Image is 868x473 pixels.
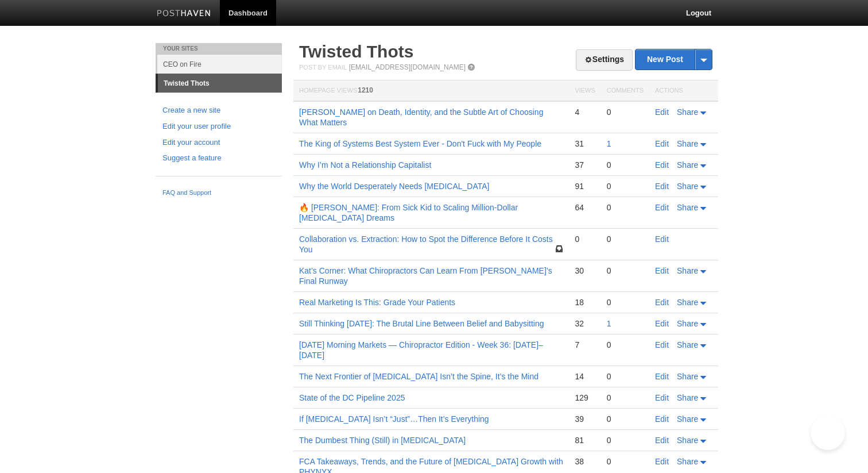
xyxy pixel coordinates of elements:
a: Edit [655,457,669,466]
div: 0 [607,340,644,350]
a: Twisted Thots [158,74,282,93]
th: Homepage Views [293,80,569,102]
a: Suggest a feature [162,152,275,164]
div: 0 [607,234,644,244]
span: Share [677,182,698,191]
div: 0 [607,107,644,117]
a: If [MEDICAL_DATA] Isn’t “Just”…Then It’s Everything [299,414,489,424]
a: Why I’m Not a Relationship Capitalist [299,160,431,170]
div: 39 [575,414,595,424]
a: [DATE] Morning Markets — Chiropractor Edition - Week 36: [DATE]–[DATE] [299,340,543,360]
span: Share [677,340,698,349]
span: Share [677,266,698,275]
iframe: Help Scout Beacon - Open [811,416,845,450]
div: 81 [575,435,595,445]
span: Share [677,372,698,381]
a: Edit your account [162,137,275,149]
a: Edit [655,266,669,275]
div: 0 [607,266,644,276]
a: Real Marketing Is This: Grade Your Patients [299,298,455,307]
a: Edit [655,139,669,148]
div: 32 [575,318,595,329]
div: 0 [607,297,644,307]
th: Views [569,80,600,102]
a: Edit [655,372,669,381]
a: The King of Systems Best System Ever - Don't Fuck with My People [299,139,541,148]
div: 38 [575,456,595,467]
div: 30 [575,266,595,276]
a: Edit [655,203,669,212]
a: Edit your user profile [162,121,275,133]
span: Share [677,139,698,148]
span: Share [677,414,698,424]
div: 7 [575,340,595,350]
div: 0 [607,456,644,467]
span: Share [677,160,698,170]
a: Why the World Desperately Needs [MEDICAL_DATA] [299,182,489,191]
a: Settings [576,49,633,71]
div: 0 [607,414,644,424]
a: CEO on Fire [157,55,282,74]
span: Post by Email [299,64,347,71]
span: Share [677,298,698,307]
a: Edit [655,436,669,445]
span: Share [677,393,698,402]
div: 91 [575,181,595,191]
a: 1 [607,319,611,328]
span: Share [677,107,698,117]
li: Your Sites [156,43,282,55]
a: The Next Frontier of [MEDICAL_DATA] Isn’t the Spine, It’s the Mind [299,372,538,381]
div: 18 [575,297,595,307]
div: 0 [607,435,644,445]
a: Create a new site [162,105,275,117]
a: Edit [655,298,669,307]
span: Share [677,203,698,212]
div: 4 [575,107,595,117]
a: [EMAIL_ADDRESS][DOMAIN_NAME] [349,63,466,71]
th: Comments [601,80,649,102]
a: Kat’s Corner: What Chiropractors Can Learn From [PERSON_NAME]’s Final Runway [299,266,552,286]
a: State of the DC Pipeline 2025 [299,393,405,402]
div: 0 [607,371,644,382]
div: 64 [575,202,595,213]
a: Edit [655,393,669,402]
a: Edit [655,414,669,424]
th: Actions [649,80,718,102]
div: 0 [607,160,644,170]
a: 🔥 [PERSON_NAME]: From Sick Kid to Scaling Million-Dollar [MEDICAL_DATA] Dreams [299,203,518,222]
div: 0 [607,393,644,403]
div: 0 [607,181,644,191]
a: Edit [655,234,669,244]
span: Share [677,319,698,328]
a: Edit [655,182,669,191]
a: 1 [607,139,611,148]
div: 14 [575,371,595,382]
span: Share [677,436,698,445]
a: Twisted Thots [299,42,413,61]
img: Posthaven-bar [157,10,211,18]
a: New Post [635,49,712,70]
a: [PERSON_NAME] on Death, Identity, and the Subtle Art of Choosing What Matters [299,107,543,127]
a: Edit [655,340,669,349]
div: 37 [575,160,595,170]
div: 0 [607,202,644,213]
div: 129 [575,393,595,403]
div: 0 [575,234,595,244]
span: 1210 [358,86,373,94]
a: Edit [655,319,669,328]
a: Collaboration vs. Extraction: How to Spot the Difference Before It Costs You [299,234,553,254]
a: Edit [655,160,669,170]
a: The Dumbest Thing (Still) in [MEDICAL_DATA] [299,436,466,445]
span: Share [677,457,698,466]
a: Still Thinking [DATE]: The Brutal Line Between Belief and Babysitting [299,319,544,328]
a: FAQ and Support [162,188,275,198]
a: Edit [655,107,669,117]
div: 31 [575,139,595,149]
